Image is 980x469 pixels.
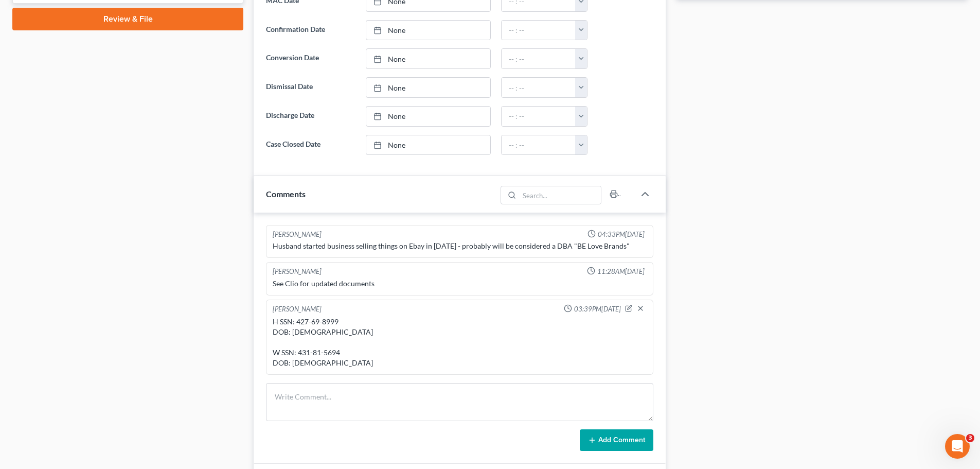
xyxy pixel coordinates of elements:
a: None [366,21,490,40]
iframe: Intercom live chat [945,434,970,459]
input: -- : -- [502,49,576,68]
input: -- : -- [502,135,576,155]
div: [PERSON_NAME] [273,267,322,276]
label: Dismissal Date [261,77,360,98]
div: [PERSON_NAME] [273,304,322,315]
label: Confirmation Date [261,20,360,41]
span: 03:39PM[DATE] [574,304,621,314]
span: 11:28AM[DATE] [597,267,645,276]
a: Review & File [12,8,243,30]
div: [PERSON_NAME] [273,230,322,239]
div: H SSN: 427-69-8999 DOB: [DEMOGRAPHIC_DATA] W SSN: 431-81-5694 DOB: [DEMOGRAPHIC_DATA] [273,317,647,368]
a: None [366,78,490,97]
label: Conversion Date [261,48,360,69]
input: -- : -- [502,78,576,97]
button: Add Comment [580,429,653,451]
span: 3 [966,434,974,442]
label: Discharge Date [261,106,360,127]
input: Search... [520,186,601,204]
span: Comments [266,189,306,199]
input: -- : -- [502,21,576,40]
a: None [366,135,490,155]
label: Case Closed Date [261,135,360,155]
span: 04:33PM[DATE] [598,230,645,239]
a: None [366,107,490,126]
a: None [366,49,490,68]
div: Husband started business selling things on Ebay in [DATE] - probably will be considered a DBA "BE... [273,241,647,251]
input: -- : -- [502,107,576,126]
div: See Clio for updated documents [273,279,647,289]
